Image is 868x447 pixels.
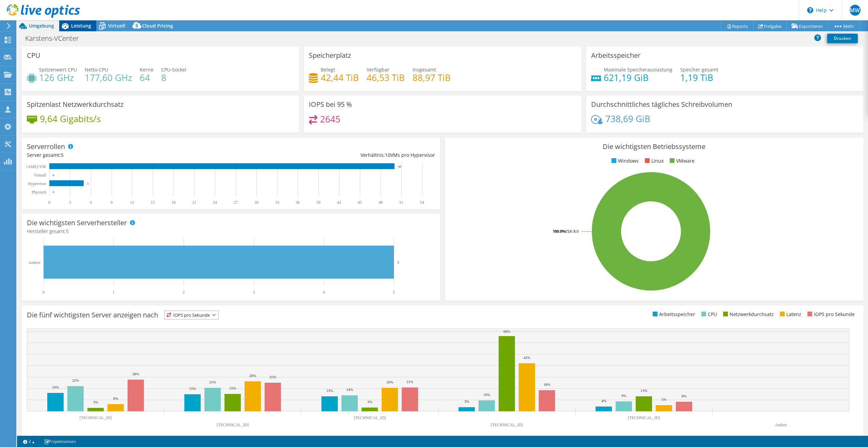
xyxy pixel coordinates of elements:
[32,190,46,195] text: Physisch
[53,191,54,194] text: 0
[171,200,176,205] text: 18
[464,399,469,403] text: 3%
[700,311,717,318] li: CPU
[354,415,386,420] text: [TECHNICAL_ID]
[39,74,77,81] h4: 126 GHz
[217,423,249,427] text: [TECHNICAL_ID]
[93,400,98,404] text: 3%
[66,228,69,234] span: 5
[140,74,153,81] h4: 64
[27,219,127,227] h3: Die wichtigsten Serverhersteller
[680,74,718,81] h4: 1,19 TiB
[386,380,393,384] text: 20%
[406,380,413,384] text: 21%
[553,229,565,234] tspan: 100.0%
[22,35,89,42] h1: Karstens-VCenter
[85,74,132,81] h4: 177,60 GHz
[651,311,695,318] li: Arbeitsspeicher
[775,423,787,427] text: Andere
[28,181,46,186] text: Hypervisor
[413,74,451,81] h4: 88,97 TiB
[231,151,435,159] div: Verhältnis: VMs pro Hypervisor
[52,385,59,389] text: 16%
[113,290,115,295] text: 1
[130,200,134,205] text: 12
[85,66,108,73] span: Netto-CPU
[43,290,45,295] text: 0
[503,329,510,333] text: 66%
[321,74,359,81] h4: 42,44 TiB
[27,228,435,235] h4: Hersteller gesamt:
[628,415,660,420] text: [TECHNICAL_ID]
[69,200,71,205] text: 3
[850,5,861,16] span: MW
[189,386,196,391] text: 15%
[397,260,399,264] text: 5
[132,372,139,376] text: 28%
[48,200,50,205] text: 0
[827,34,858,43] a: Drucken
[721,21,753,31] a: Reports
[326,388,333,393] text: 13%
[668,157,695,165] li: VMware
[358,200,362,205] text: 45
[229,386,236,390] text: 15%
[321,66,335,73] span: Belegt
[269,375,276,379] text: 25%
[71,22,91,29] span: Leistung
[80,415,112,420] text: [TECHNICAL_ID]
[183,290,185,295] text: 2
[753,21,787,31] a: Freigabe
[161,66,186,73] span: CPU-Sockel
[393,290,395,295] text: 5
[565,229,579,234] tspan: ESXi 8.0
[18,437,39,446] a: 2
[337,200,341,205] text: 42
[53,173,54,177] text: 0
[39,437,81,446] a: Projektnotizen
[662,397,667,401] text: 5%
[209,380,216,384] text: 21%
[640,388,647,393] text: 13%
[828,21,859,31] a: Mehr
[275,200,279,205] text: 33
[398,165,401,168] text: 50
[399,200,403,205] text: 51
[491,423,523,427] text: [TECHNICAL_ID]
[34,173,46,178] text: Virtuell
[323,290,325,295] text: 4
[483,393,490,397] text: 10%
[296,200,300,205] text: 36
[27,143,65,150] h3: Serverrollen
[778,311,801,318] li: Latenz
[161,74,186,81] h4: 8
[807,7,813,13] svg: \n
[29,22,54,29] span: Umgebung
[27,52,40,59] h3: CPU
[309,52,351,59] h3: Speicherplatz
[523,355,530,360] text: 42%
[721,311,774,318] li: Netzwerkdurchsatz
[309,101,352,108] h3: IOPS bei 95 %
[72,378,79,382] text: 22%
[621,394,627,398] text: 9%
[151,200,155,205] text: 15
[591,52,640,59] h3: Arbeitsspeicher
[680,66,718,73] span: Speicher gesamt
[385,152,390,158] span: 10
[39,66,77,73] span: Spitzenwert CPU
[87,182,89,185] text: 5
[165,311,218,319] span: IOPS pro Sekunde
[108,22,125,29] span: Virtuell
[605,115,650,122] h4: 738,69 GiB
[113,396,118,400] text: 6%
[604,66,672,73] span: Maximale Speicherauslastung
[604,74,672,81] h4: 621,19 GiB
[61,152,64,158] span: 5
[29,260,40,265] text: Andere
[142,22,173,29] span: Cloud Pricing
[367,74,405,81] h4: 46,53 TiB
[249,374,256,378] text: 26%
[320,115,340,123] h4: 2645
[450,143,858,150] h3: Die wichtigsten Betriebssysteme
